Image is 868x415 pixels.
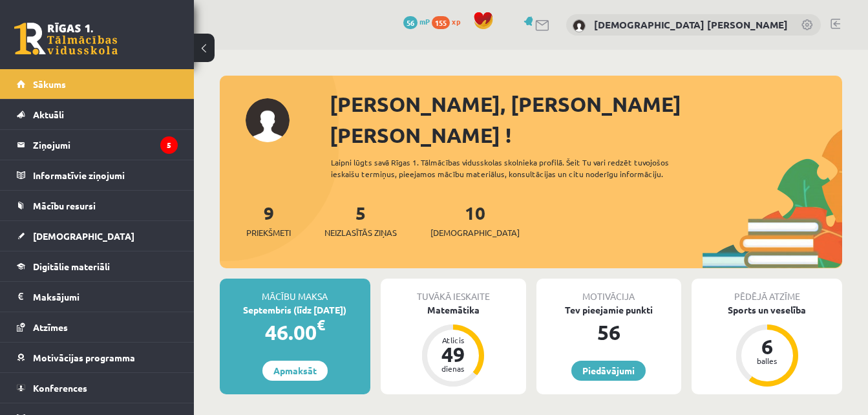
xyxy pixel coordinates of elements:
[432,16,450,29] span: 155
[536,317,682,348] div: 56
[33,352,135,363] span: Motivācijas programma
[33,109,64,120] span: Aktuāli
[33,160,178,190] legend: Informatīvie ziņojumi
[17,191,178,220] a: Mācību resursi
[432,16,467,27] a: 155 xp
[17,130,178,160] a: Ziņojumi5
[33,78,66,90] span: Sākums
[33,200,96,211] span: Mācību resursi
[536,279,682,303] div: Motivācija
[220,317,370,348] div: 46.00
[33,382,87,394] span: Konferences
[17,69,178,99] a: Sākums
[17,312,178,342] a: Atzīmes
[331,156,704,180] div: Laipni lūgts savā Rīgas 1. Tālmācības vidusskolas skolnieka profilā. Šeit Tu vari redzēt tuvojošo...
[452,16,460,27] span: xp
[33,321,68,333] span: Atzīmes
[262,361,328,381] a: Apmaksāt
[571,361,646,381] a: Piedāvājumi
[434,336,472,344] div: Atlicis
[220,279,370,303] div: Mācību maksa
[17,251,178,281] a: Digitālie materiāli
[430,226,520,239] span: [DEMOGRAPHIC_DATA]
[692,303,842,317] div: Sports un veselība
[17,282,178,312] a: Maksājumi
[419,16,430,27] span: mP
[748,336,787,357] div: 6
[381,303,526,317] div: Matemātika
[33,261,110,272] span: Digitālie materiāli
[17,343,178,372] a: Motivācijas programma
[246,226,291,239] span: Priekšmeti
[403,16,418,29] span: 56
[17,221,178,251] a: [DEMOGRAPHIC_DATA]
[536,303,682,317] div: Tev pieejamie punkti
[220,303,370,317] div: Septembris (līdz [DATE])
[14,23,118,55] a: Rīgas 1. Tālmācības vidusskola
[160,136,178,154] i: 5
[403,16,430,27] a: 56 mP
[692,279,842,303] div: Pēdējā atzīme
[748,357,787,365] div: balles
[17,373,178,403] a: Konferences
[17,100,178,129] a: Aktuāli
[594,18,788,31] a: [DEMOGRAPHIC_DATA] [PERSON_NAME]
[324,201,397,239] a: 5Neizlasītās ziņas
[381,279,526,303] div: Tuvākā ieskaite
[692,303,842,388] a: Sports un veselība 6 balles
[33,130,178,160] legend: Ziņojumi
[573,19,586,32] img: Kristiāna Daniela Freimane
[381,303,526,388] a: Matemātika Atlicis 49 dienas
[317,315,325,334] span: €
[33,282,178,312] legend: Maksājumi
[330,89,842,151] div: [PERSON_NAME], [PERSON_NAME] [PERSON_NAME] !
[434,365,472,372] div: dienas
[430,201,520,239] a: 10[DEMOGRAPHIC_DATA]
[324,226,397,239] span: Neizlasītās ziņas
[434,344,472,365] div: 49
[33,230,134,242] span: [DEMOGRAPHIC_DATA]
[17,160,178,190] a: Informatīvie ziņojumi
[246,201,291,239] a: 9Priekšmeti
